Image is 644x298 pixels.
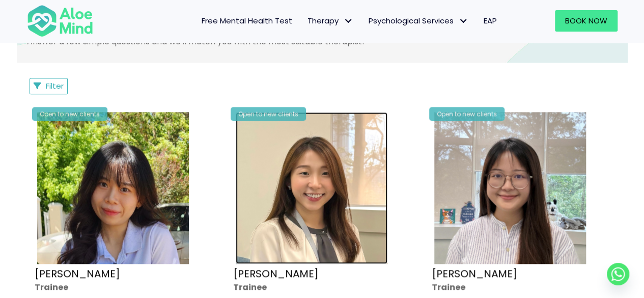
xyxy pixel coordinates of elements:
a: Free Mental Health Test [194,10,300,32]
a: Whatsapp [607,263,629,285]
div: Open to new clients [429,107,505,121]
div: Trainee [432,281,610,292]
a: [PERSON_NAME] [233,266,319,280]
div: Open to new clients [231,107,306,121]
span: Book Now [565,15,607,26]
a: [PERSON_NAME] [432,266,517,280]
nav: Menu [106,10,505,32]
div: Trainee [233,281,411,292]
img: IMG_1660 – Tracy Kwah [236,112,387,264]
a: Book Now [555,10,618,32]
img: Aloe mind Logo [27,4,93,38]
img: IMG_3049 – Joanne Lee [434,112,586,264]
a: TherapyTherapy: submenu [300,10,361,32]
span: Psychological Services: submenu [456,14,471,29]
span: Therapy [307,15,353,26]
a: [PERSON_NAME] [35,266,120,280]
button: Filter Listings [30,78,68,94]
span: Filter [46,80,64,91]
a: Psychological ServicesPsychological Services: submenu [361,10,476,32]
span: Free Mental Health Test [202,15,292,26]
div: Trainee [35,281,213,292]
a: EAP [476,10,505,32]
span: EAP [484,15,497,26]
span: Psychological Services [369,15,468,26]
div: Open to new clients [32,107,107,121]
img: Aloe Mind Profile Pic – Christie Yong Kar Xin [37,112,189,264]
span: Therapy: submenu [341,14,356,29]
